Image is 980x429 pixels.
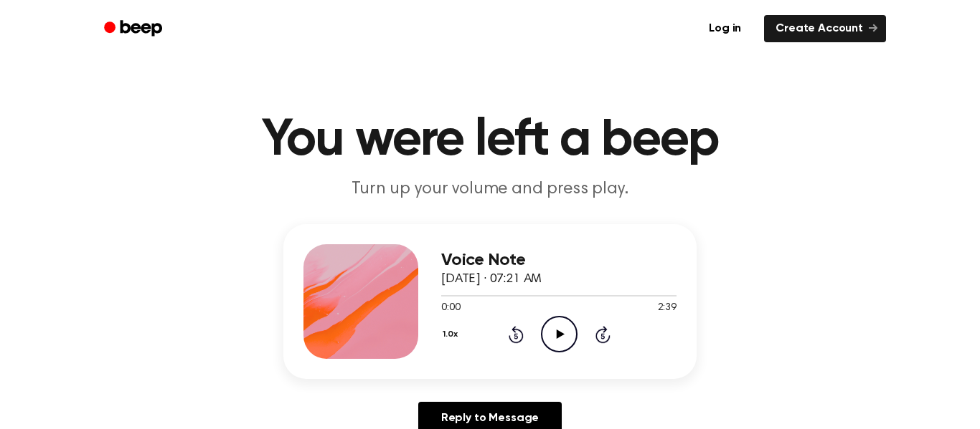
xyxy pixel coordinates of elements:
a: Create Account [764,15,886,42]
span: 2:39 [658,301,677,316]
h3: Voice Note [441,251,677,270]
p: Turn up your volume and press play. [215,178,765,201]
span: 0:00 [441,301,460,316]
span: [DATE] · 07:21 AM [441,273,542,286]
a: Beep [94,15,175,43]
a: Log in [694,12,755,45]
h1: You were left a beep [123,115,857,166]
button: 1.0x [441,322,463,347]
